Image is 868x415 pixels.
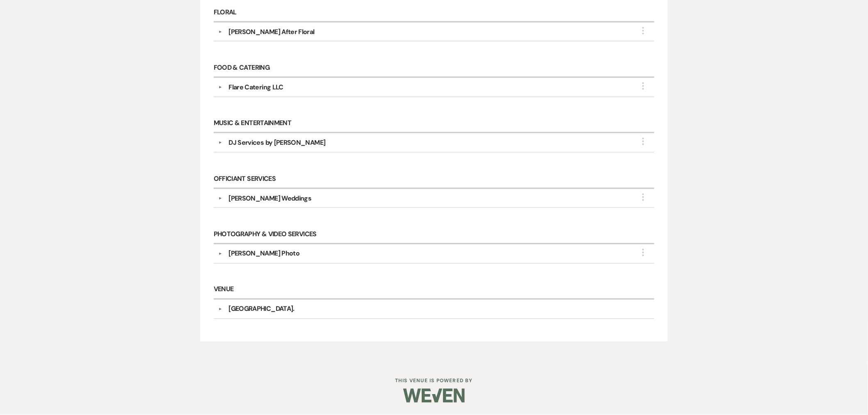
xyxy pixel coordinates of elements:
[214,281,654,300] h6: Venue
[215,30,225,34] button: ▼
[215,196,225,201] button: ▼
[228,27,314,37] div: [PERSON_NAME] After Floral
[214,114,654,134] h6: Music & Entertainment
[215,85,225,89] button: ▼
[214,59,654,78] h6: Food & Catering
[228,82,283,92] div: Flare Catering LLC
[228,249,299,259] div: [PERSON_NAME] Photo
[214,225,654,244] h6: Photography & Video Services
[214,3,654,23] h6: Floral
[228,304,294,314] div: [GEOGRAPHIC_DATA].
[215,307,225,311] button: ▼
[215,141,225,145] button: ▼
[215,252,225,256] button: ▼
[214,170,654,189] h6: Officiant Services
[228,138,325,148] div: DJ Services by [PERSON_NAME]
[403,381,465,410] img: Weven Logo
[228,194,311,203] div: [PERSON_NAME] Weddings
